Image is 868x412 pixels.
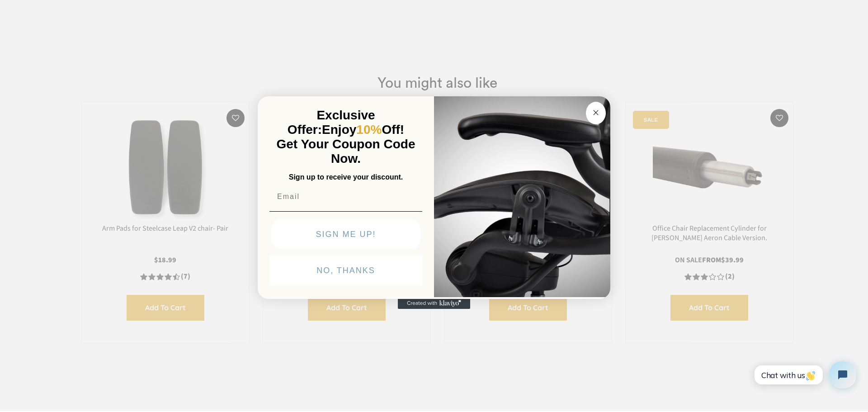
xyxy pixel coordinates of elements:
[269,211,422,212] img: underline
[745,354,864,396] iframe: Tidio Chat
[271,219,420,249] button: SIGN ME UP!
[269,188,422,206] input: Email
[586,102,606,124] button: Close dialog
[269,256,422,285] button: NO, THANKS
[434,95,610,297] img: 92d77583-a095-41f6-84e7-858462e0427a.jpeg
[356,123,382,137] span: 10%
[322,123,404,137] span: Enjoy Off!
[289,173,403,181] span: Sign up to receive your discount.
[277,137,415,166] span: Get Your Coupon Code Now.
[288,108,375,137] span: Exclusive Offer:
[398,298,470,309] a: Created with Klaviyo - opens in a new tab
